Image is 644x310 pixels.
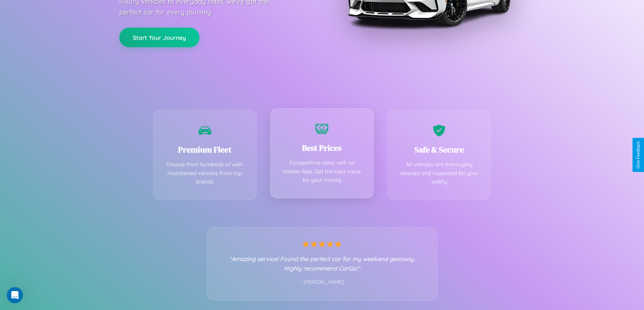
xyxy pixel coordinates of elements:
div: Give Feedback [636,141,641,169]
h3: Safe & Secure [398,144,481,155]
p: Choose from hundreds of well-maintained vehicles from top brands [164,160,246,186]
p: "Amazing service! Found the perfect car for my weekend getaway. Highly recommend CarGo!" [221,254,424,273]
h3: Best Prices [281,142,363,153]
p: Competitive rates with no hidden fees. Get the best value for your money [281,159,363,185]
p: - [PERSON_NAME] [221,278,424,287]
button: Start Your Journey [119,28,199,47]
p: All vehicles are thoroughly cleaned and inspected for your safety [398,160,481,186]
iframe: Intercom live chat [7,287,23,303]
h3: Premium Fleet [164,144,246,155]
